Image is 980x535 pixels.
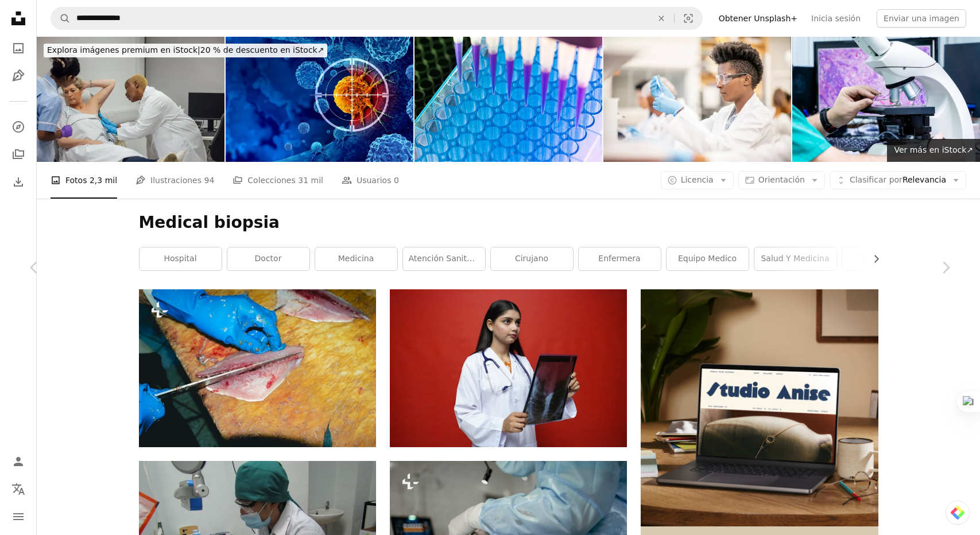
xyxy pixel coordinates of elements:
a: atención sanitarium [403,247,485,270]
a: Obtener Unsplash+ [712,9,804,28]
span: 31 mil [298,174,323,187]
span: Ver más en iStock ↗ [894,145,973,154]
a: Ilustraciones [7,64,30,87]
button: desplazar lista a la derecha [866,247,878,270]
button: Licencia [661,171,734,189]
img: Una mujer sosteniendo una tableta [390,289,627,447]
button: Menú [7,505,30,528]
img: Alguien está cortando pescado con un cuchillo. [139,289,376,447]
a: Fotos [7,37,30,60]
img: file-1705123271268-c3eaf6a79b21image [641,289,878,526]
button: Búsqueda visual [675,7,702,29]
a: Explora imágenes premium en iStock|20 % de descuento en iStock↗ [37,37,334,64]
span: Relevancia [850,175,946,186]
a: medicina [315,247,397,270]
img: Asistente de laboratorio trabaja con microscopio en el laboratorio moderno. [792,37,980,162]
a: doctor [227,247,309,270]
span: 0 [394,174,399,187]
a: Siguiente [911,212,980,323]
a: hospital [140,247,222,270]
button: Idioma [7,478,30,501]
a: Una mujer sosteniendo una tableta [390,363,627,373]
img: Experimento científico [415,37,602,162]
a: cirujano [491,247,573,270]
a: Usuarios 0 [342,162,399,199]
a: Explorar [7,115,30,138]
span: Explora imágenes premium en iStock | [47,45,200,55]
form: Encuentra imágenes en todo el sitio [51,7,703,30]
a: enfermera [579,247,661,270]
span: Licencia [681,175,714,184]
span: 94 [204,174,214,187]
a: Iniciar sesión / Registrarse [7,450,30,473]
button: Enviar una imagen [877,9,966,28]
a: Historial de descargas [7,170,30,193]
a: Inicia sesión [804,9,867,28]
img: Científico busca una cura [603,37,791,162]
h1: Medical biopsia [139,212,878,233]
button: Borrar [649,7,674,29]
a: salud y medicina [754,247,836,270]
a: Equipo medico [667,247,749,270]
span: 20 % de descuento en iStock ↗ [47,45,324,55]
a: Colecciones [7,143,30,166]
a: Alguien está cortando pescado con un cuchillo. [139,363,376,373]
span: Orientación [758,175,805,184]
a: Colecciones 31 mil [233,162,323,199]
a: Ilustraciones 94 [135,162,214,199]
button: Orientación [738,171,825,189]
a: Ver más en iStock↗ [887,139,980,162]
button: Clasificar porRelevancia [830,171,966,189]
span: Clasificar por [850,175,902,184]
a: ocupación [842,247,924,270]
button: Buscar en Unsplash [51,7,71,29]
img: Un rasguño agudo [37,37,224,162]
img: Detección del cáncer [226,37,413,162]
